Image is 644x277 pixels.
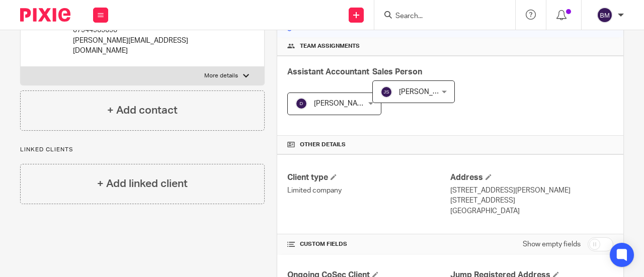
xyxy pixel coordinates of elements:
h4: CUSTOM FIELDS [287,240,450,248]
h4: + Add linked client [97,176,188,192]
p: [PERSON_NAME][EMAIL_ADDRESS][DOMAIN_NAME] [73,36,226,56]
span: Team assignments [300,42,360,50]
img: svg%3E [597,7,613,23]
h4: Client type [287,172,450,183]
span: Other details [300,141,346,149]
span: [PERSON_NAME] S T [314,100,381,107]
label: Show empty fields [523,239,581,249]
p: More details [204,72,238,80]
p: [GEOGRAPHIC_DATA] [450,206,613,216]
input: Search [394,12,485,21]
p: [STREET_ADDRESS] [450,196,613,206]
img: svg%3E [295,98,307,110]
p: [STREET_ADDRESS][PERSON_NAME] [450,186,613,196]
span: [PERSON_NAME] [399,88,454,96]
p: Limited company [287,186,450,196]
h4: + Add contact [107,103,178,118]
p: 07944965690 [73,25,226,35]
span: Sales Person [372,68,422,76]
img: Pixie [20,8,70,22]
img: svg%3E [380,86,392,98]
h4: Address [450,172,613,183]
p: Linked clients [20,146,265,154]
span: Assistant Accountant [287,68,369,76]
